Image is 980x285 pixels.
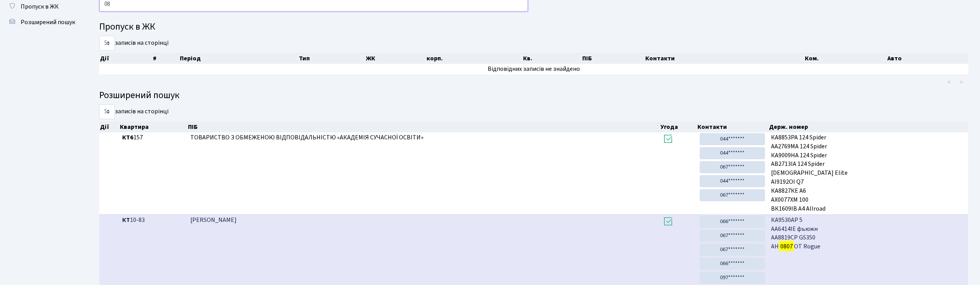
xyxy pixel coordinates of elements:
[887,53,968,64] th: Авто
[152,53,179,64] th: #
[645,53,804,64] th: Контакти
[771,216,965,251] span: КА9530АР 5 АА6414ІЕ фьюжн АА8819СР GS350 АН ОТ Rogue
[298,53,365,64] th: Тип
[779,241,794,252] mark: 0807
[190,216,237,224] span: [PERSON_NAME]
[99,64,968,74] td: Відповідних записів не знайдено
[426,53,522,64] th: корп.
[522,53,581,64] th: Кв.
[99,121,119,132] th: Дії
[581,53,645,64] th: ПІБ
[122,133,133,142] b: КТ6
[190,133,423,142] span: ТОВАРИСТВО З ОБМЕЖЕНОЮ ВІДПОВІДАЛЬНІСТЮ «АКАДЕМІЯ СУЧАСНОЇ ОСВІТИ»
[122,216,130,224] b: КТ
[21,18,75,26] span: Розширений пошук
[99,53,152,64] th: Дії
[122,216,184,225] span: 10-83
[122,133,184,142] span: 157
[99,36,169,51] label: записів на сторінці
[179,53,298,64] th: Період
[771,133,965,211] span: КА8853РА 124 Spider АА2769МА 124 Spider КА9009НА 124 Spider АВ2713ІА 124 Spider [DEMOGRAPHIC_DATA...
[187,121,660,132] th: ПІБ
[99,90,968,101] h4: Розширений пошук
[99,104,115,119] select: записів на сторінці
[21,2,59,11] span: Пропуск в ЖК
[99,21,968,33] h4: Пропуск в ЖК
[697,121,769,132] th: Контакти
[119,121,187,132] th: Квартира
[768,121,968,132] th: Держ. номер
[365,53,426,64] th: ЖК
[99,104,169,119] label: записів на сторінці
[99,36,115,51] select: записів на сторінці
[804,53,887,64] th: Ком.
[660,121,697,132] th: Угода
[4,14,82,30] a: Розширений пошук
